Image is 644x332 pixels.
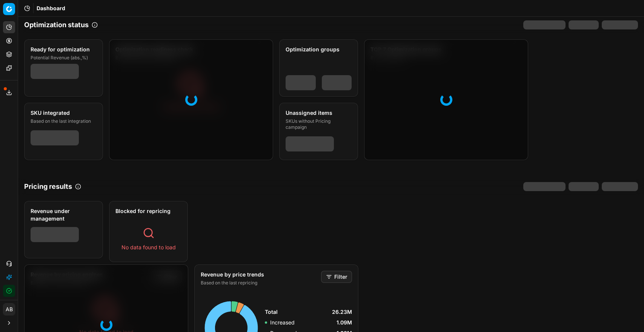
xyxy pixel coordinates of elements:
div: Revenue by price trends [201,271,320,278]
div: Based on the last integration [31,118,95,124]
p: Increased [270,319,295,326]
span: Total [265,308,278,316]
span: 26.23M [332,308,352,316]
span: Dashboard [37,5,65,12]
button: AB [3,303,15,315]
div: Based on the last repricing [201,280,320,286]
span: 1.09M [337,319,352,326]
div: Optimization groups [286,46,350,53]
div: Ready for optimization [31,46,95,53]
div: No data found to load [120,244,177,251]
div: Revenue under management [31,207,95,222]
div: Potential Revenue (abs.,%) [31,55,95,61]
h2: Optimization status [24,20,89,30]
div: Blocked for repricing [115,207,180,215]
nav: breadcrumb [37,5,65,12]
button: Filter [321,271,352,283]
h2: Pricing results [24,181,72,192]
div: SKUs without Pricing campaign [286,118,350,130]
span: AB [3,304,15,315]
div: SKU integrated [31,109,95,117]
div: Unassigned items [286,109,350,117]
